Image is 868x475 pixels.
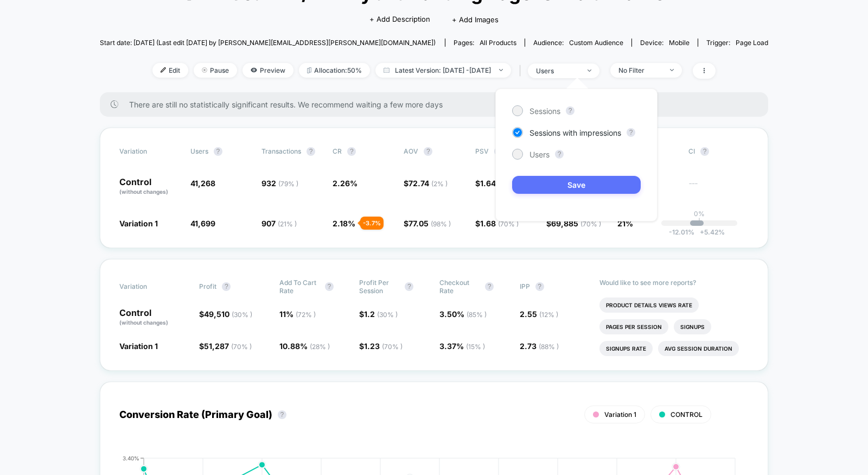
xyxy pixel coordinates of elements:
span: Custom Audience [569,39,623,47]
span: --- [688,180,749,196]
span: 907 [261,219,297,228]
span: CR [333,147,342,155]
span: 2.73 [520,341,559,351]
span: 11 % [279,309,316,319]
span: Add To Cart Rate [279,278,320,295]
span: Variation [119,278,179,295]
span: 2.55 [520,309,558,319]
button: ? [566,106,575,115]
li: Pages Per Session [599,319,668,334]
div: users [536,67,579,75]
span: AOV [404,147,418,155]
span: -12.01 % [669,228,694,236]
span: 10.88 % [279,341,330,351]
span: There are still no statistically significant results. We recommend waiting a few more days [129,100,747,109]
li: Signups Rate [599,341,653,356]
img: rebalance [307,67,311,73]
span: 1.68 [480,219,519,228]
span: ( 72 % ) [296,311,316,319]
span: 1.23 [364,341,403,351]
button: Save [512,176,641,194]
li: Product Details Views Rate [599,297,699,313]
span: Device: [631,39,698,47]
img: end [670,69,674,71]
span: all products [480,39,516,47]
span: Transactions [261,147,301,155]
div: Audience: [533,39,623,47]
p: Control [119,178,180,196]
span: 41,268 [190,179,215,188]
span: 51,287 [204,341,252,351]
span: 2.26 % [333,179,358,188]
li: Avg Session Duration [658,341,739,356]
button: ? [278,410,286,419]
span: ( 28 % ) [310,343,330,351]
span: Sessions with impressions [529,128,621,137]
img: edit [161,67,166,73]
button: ? [485,282,494,291]
div: Trigger: [706,39,768,47]
button: ? [325,282,334,291]
tspan: 3.40% [123,455,139,461]
span: $ [404,219,451,228]
button: ? [347,147,356,156]
span: ( 70 % ) [231,343,252,351]
span: ( 79 % ) [278,180,298,188]
img: end [499,69,503,71]
span: Profit Per Session [359,278,399,295]
span: $ [199,341,252,351]
img: end [588,69,591,72]
span: Edit [152,63,188,78]
span: + Add Description [369,14,430,25]
button: ? [307,147,315,156]
span: Pause [194,63,237,78]
span: ( 12 % ) [539,311,558,319]
span: 5.42 % [694,228,725,236]
span: Preview [242,63,293,78]
span: + Add Images [452,15,499,24]
span: IPP [520,282,530,290]
span: ( 88 % ) [539,343,559,351]
span: 3.37 % [439,341,485,351]
p: 0% [694,210,705,218]
span: 41,699 [190,219,215,228]
span: ( 30 % ) [377,311,398,319]
span: | [516,63,528,79]
span: + [700,228,704,236]
span: $ [359,309,398,319]
div: No Filter [618,66,662,74]
span: Latest Version: [DATE] - [DATE] [375,63,511,78]
span: users [190,147,208,155]
span: $ [475,219,519,228]
button: ? [405,282,413,291]
span: 49,510 [204,309,252,319]
button: ? [222,282,231,291]
p: Would like to see more reports? [599,278,749,287]
p: Control [119,308,189,327]
span: $ [199,309,252,319]
button: ? [700,147,709,156]
span: $ [475,179,519,188]
button: ? [214,147,222,156]
div: Pages: [454,39,516,47]
span: ( 2 % ) [431,180,448,188]
span: Allocation: 50% [299,63,370,78]
span: 77.05 [409,219,451,228]
button: ? [535,282,544,291]
span: (without changes) [119,319,168,326]
span: Checkout Rate [439,278,480,295]
span: Variation [119,147,179,156]
span: ( 85 % ) [467,311,487,319]
span: Variation 1 [119,341,158,351]
span: ( 21 % ) [278,220,297,228]
span: ( 98 % ) [431,220,451,228]
button: ? [555,150,564,159]
span: ( 15 % ) [466,343,485,351]
span: Variation 1 [604,410,636,419]
span: 72.74 [409,179,448,188]
span: Start date: [DATE] (Last edit [DATE] by [PERSON_NAME][EMAIL_ADDRESS][PERSON_NAME][DOMAIN_NAME]) [100,39,436,47]
span: (without changes) [119,188,168,195]
span: $ [404,179,448,188]
span: mobile [669,39,690,47]
img: end [202,67,207,73]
